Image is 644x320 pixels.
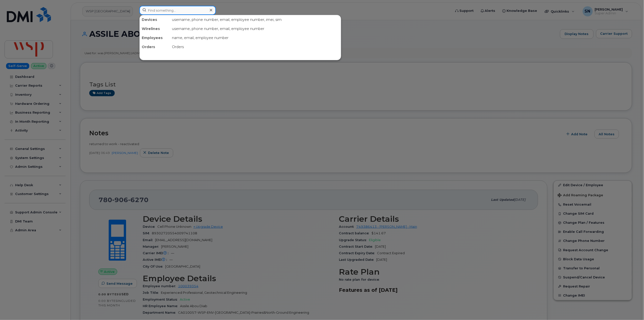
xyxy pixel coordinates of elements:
[170,15,341,24] div: username, phone number, email, employee number, imei, sim
[170,24,341,33] div: username, phone number, email, employee number
[170,33,341,42] div: name, email, employee number
[170,42,341,51] div: Orders
[140,15,170,24] div: Devices
[140,24,170,33] div: Wirelines
[140,42,170,51] div: Orders
[140,33,170,42] div: Employees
